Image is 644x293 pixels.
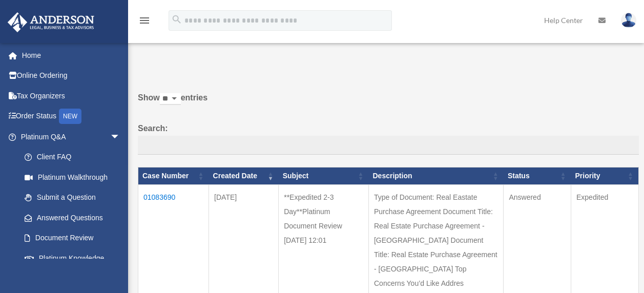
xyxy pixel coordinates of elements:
[7,45,136,66] a: Home
[279,168,369,185] th: Subject: activate to sort column ascending
[138,14,151,27] i: menu
[59,109,81,124] div: NEW
[5,12,97,32] img: Anderson Advisors Platinum Portal
[14,207,126,228] a: Answered Questions
[504,168,571,185] th: Status: activate to sort column ascending
[571,168,638,185] th: Priority: activate to sort column ascending
[171,14,182,25] i: search
[368,168,503,185] th: Description: activate to sort column ascending
[621,13,636,28] img: User Pic
[14,147,131,168] a: Client FAQ
[160,93,181,105] select: Showentries
[7,127,131,147] a: Platinum Q&Aarrow_drop_down
[14,187,131,208] a: Submit a Question
[138,91,639,115] label: Show entries
[138,18,151,27] a: menu
[138,168,209,185] th: Case Number: activate to sort column ascending
[138,136,639,155] input: Search:
[7,86,136,106] a: Tax Organizers
[7,66,136,86] a: Online Ordering
[209,168,279,185] th: Created Date: activate to sort column ascending
[14,228,131,248] a: Document Review
[7,106,136,127] a: Order StatusNEW
[14,167,131,187] a: Platinum Walkthrough
[110,127,131,148] span: arrow_drop_down
[14,248,131,281] a: Platinum Knowledge Room
[138,121,639,155] label: Search:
